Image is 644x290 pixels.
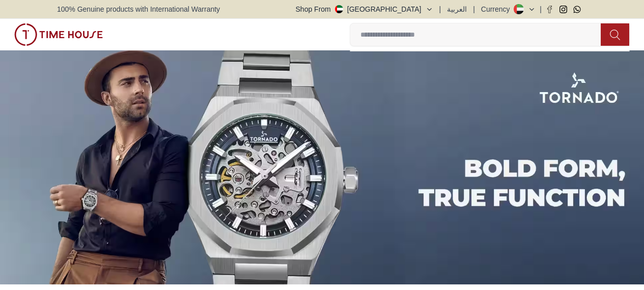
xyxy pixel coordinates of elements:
button: Shop From[GEOGRAPHIC_DATA] [296,4,433,14]
div: Currency [481,4,514,14]
a: Whatsapp [573,6,581,13]
span: | [473,4,475,14]
img: United Arab Emirates [335,5,343,13]
span: | [540,4,542,14]
a: Instagram [559,6,567,13]
button: العربية [447,4,467,14]
img: ... [14,23,103,46]
span: 100% Genuine products with International Warranty [57,4,220,14]
a: Facebook [546,6,553,13]
span: | [439,4,441,14]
